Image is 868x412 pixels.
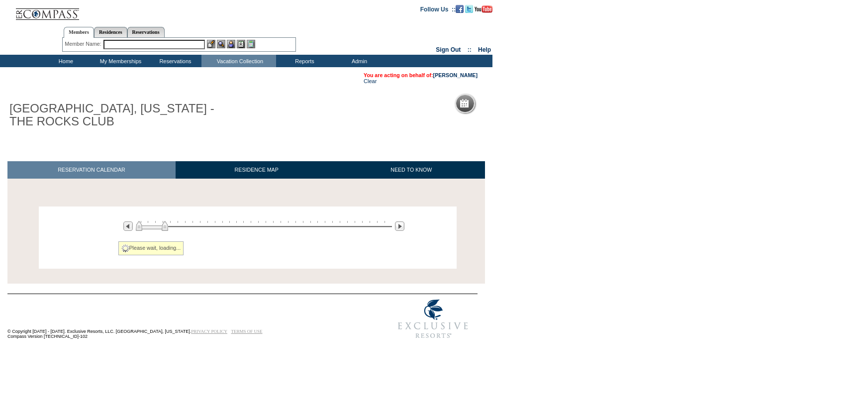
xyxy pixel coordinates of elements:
[207,40,215,48] img: b_edit.gif
[123,221,133,231] img: Previous
[217,40,225,48] img: View
[388,294,478,344] img: Exclusive Resorts
[337,161,485,179] a: NEED TO KNOW
[433,72,478,78] a: [PERSON_NAME]
[465,5,473,13] img: Follow us on Twitter
[7,100,230,130] h1: [GEOGRAPHIC_DATA], [US_STATE] - THE ROCKS CLUB
[121,244,129,252] img: spinner2.gif
[436,46,461,53] a: Sign Out
[7,295,356,344] td: © Copyright [DATE] - [DATE]. Exclusive Resorts, LLC. [GEOGRAPHIC_DATA], [US_STATE]. Compass Versi...
[227,40,235,48] img: Impersonate
[456,5,464,11] a: Become our fan on Facebook
[118,241,184,255] div: Please wait, loading...
[478,46,491,53] a: Help
[92,55,147,67] td: My Memberships
[127,27,165,37] a: Reservations
[191,329,227,334] a: PRIVACY POLICY
[331,55,386,67] td: Admin
[473,101,549,107] h5: Reservation Calendar
[276,55,331,67] td: Reports
[176,161,338,179] a: RESIDENCE MAP
[475,5,492,11] a: Subscribe to our YouTube Channel
[147,55,201,67] td: Reservations
[465,5,473,11] a: Follow us on Twitter
[395,221,404,231] img: Next
[475,5,492,13] img: Subscribe to our YouTube Channel
[420,5,456,13] td: Follow Us ::
[364,72,478,78] span: You are acting on behalf of:
[94,27,127,37] a: Residences
[37,55,92,67] td: Home
[364,78,377,84] a: Clear
[64,27,94,38] a: Members
[7,161,176,179] a: RESERVATION CALENDAR
[231,329,263,334] a: TERMS OF USE
[201,55,276,67] td: Vacation Collection
[237,40,245,48] img: Reservations
[456,5,464,13] img: Become our fan on Facebook
[65,40,103,48] div: Member Name:
[468,46,472,53] span: ::
[247,40,255,48] img: b_calculator.gif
